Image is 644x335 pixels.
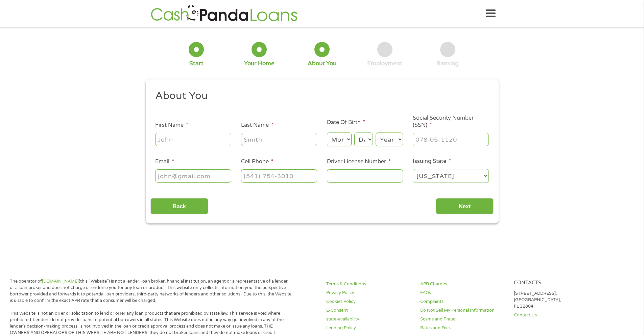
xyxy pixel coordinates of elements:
a: FAQs [420,290,506,296]
a: Terms & Conditions [326,281,412,287]
p: [STREET_ADDRESS], [GEOGRAPHIC_DATA], FL 32804. [514,290,600,310]
a: Scams and Fraud [420,316,506,322]
a: E-Consent [326,307,412,314]
label: Social Security Number (SSN) [413,115,489,129]
label: Driver License Number [327,158,391,165]
input: Back [150,198,208,215]
a: Contact Us [514,312,600,318]
div: About You [308,60,336,67]
a: state-availability [326,316,412,322]
div: Your Home [244,60,275,67]
label: First Name [155,122,188,129]
input: (541) 754-3010 [241,169,317,182]
label: Last Name [241,122,273,129]
label: Cell Phone [241,158,273,165]
a: Privacy Policy [326,290,412,296]
label: Issuing State [413,158,451,165]
a: APR Charges [420,281,506,287]
input: john@gmail.com [155,169,231,182]
h2: About You [155,89,484,103]
label: Email [155,158,174,165]
a: [DOMAIN_NAME] [42,279,79,284]
div: Start [189,60,204,67]
div: Banking [436,60,459,67]
a: Do Not Sell My Personal Information [420,307,506,314]
a: Complaints [420,298,506,305]
input: John [155,133,231,146]
label: Date Of Birth [327,119,365,126]
a: Rates and Fees [420,325,506,331]
p: The operator of (this “Website”) is not a lender, loan broker, financial institution, an agent or... [10,278,292,304]
img: GetLoanNow Logo [149,4,300,23]
a: Cookies Policy [326,298,412,305]
h4: Contacts [514,280,600,286]
a: Lending Policy [326,325,412,331]
input: Next [436,198,494,215]
input: 078-05-1120 [413,133,489,146]
input: Smith [241,133,317,146]
div: Employment [367,60,402,67]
